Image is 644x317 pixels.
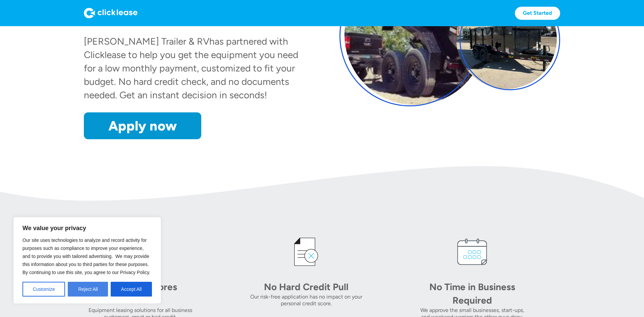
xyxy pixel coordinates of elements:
[13,217,161,304] div: We value your privacy
[286,232,326,272] img: credit icon
[22,282,65,297] button: Customize
[250,294,363,307] div: Our risk-free application has no impact on your personal credit score.
[259,280,353,294] div: No Hard Credit Pull
[22,224,152,232] p: We value your privacy
[111,282,152,297] button: Accept All
[84,112,201,139] a: Apply now
[425,280,519,307] div: No Time in Business Required
[84,36,209,47] div: [PERSON_NAME] Trailer & RV
[84,36,298,101] div: has partnered with Clicklease to help you get the equipment you need for a low monthly payment, c...
[68,282,108,297] button: Reject All
[84,8,138,18] img: Logo
[452,232,492,272] img: calendar icon
[515,7,560,20] a: Get Started
[22,237,150,275] span: Our site uses technologies to analyze and record activity for purposes such as compliance to impr...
